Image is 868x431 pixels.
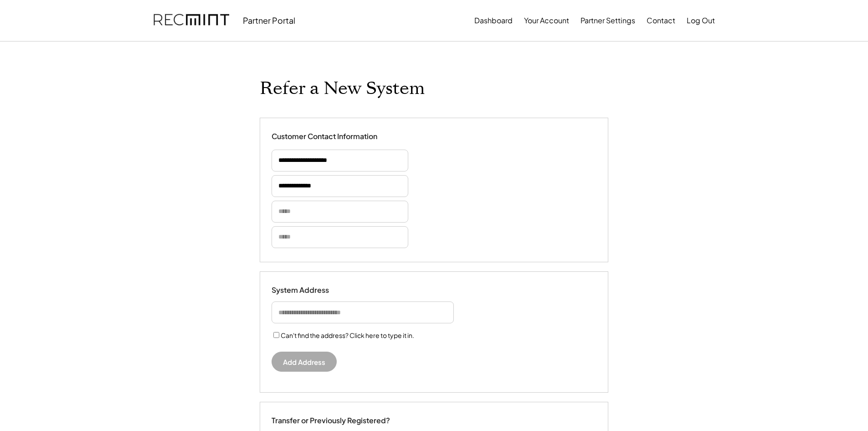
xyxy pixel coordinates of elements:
button: Contact [647,11,675,30]
button: Partner Settings [580,11,635,30]
div: Transfer or Previously Registered? [272,416,390,426]
div: Customer Contact Information [272,132,377,141]
button: Log Out [687,11,715,30]
div: System Address [272,286,363,295]
div: Partner Portal [243,15,295,26]
button: Your Account [524,11,569,30]
button: Dashboard [474,11,513,30]
label: Can't find the address? Click here to type it in. [281,331,414,339]
img: recmint-logotype%403x.png [154,5,229,36]
h1: Refer a New System [260,78,425,99]
button: Add Address [272,352,337,372]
